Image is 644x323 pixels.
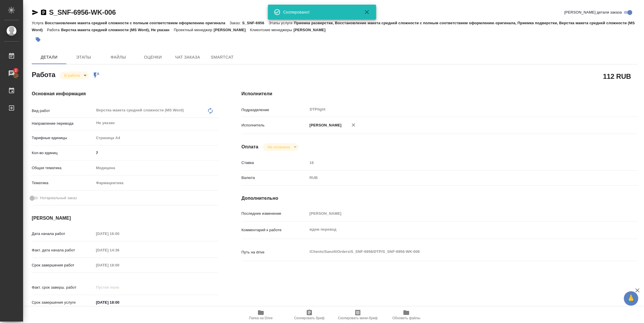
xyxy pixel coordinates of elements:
[32,121,94,126] p: Направление перевода
[94,178,218,188] div: Фармацевтика
[40,195,77,201] span: Нотариальный заказ
[94,163,218,173] div: Медицина
[94,298,145,307] input: ✎ Введи что-нибудь
[237,307,285,323] button: Папка на Drive
[60,72,89,79] div: В работе
[308,158,605,167] input: Пустое поле
[334,307,382,323] button: Скопировать мини-бриф
[32,247,94,253] p: Факт. дата начала работ
[564,10,622,15] span: [PERSON_NAME] детали заказа
[32,285,94,290] p: Факт. срок заверш. работ
[139,54,167,61] span: Оценки
[35,54,63,61] span: Детали
[32,108,94,114] p: Вид работ
[241,107,308,113] p: Подразделение
[49,8,116,16] a: S_SNF-6956-WK-006
[208,54,236,61] span: SmartCat
[360,9,374,16] button: Закрыть
[45,21,229,25] p: Восстановление макета средней сложности с полным соответствием оформлению оригинала
[32,300,94,305] p: Срок завершения услуги
[294,316,324,320] span: Скопировать бриф
[32,21,635,32] p: Приемка разверстки, Восстановление макета средней сложности с полным соответствием оформлению ори...
[626,292,636,305] span: 🙏
[32,90,218,97] h4: Основная информация
[308,247,605,257] textarea: /Clients/Sanofi/Orders/S_SNF-6956/DTP/S_SNF-6956-WK-006
[230,21,242,25] p: Заказ:
[347,119,360,131] button: Удалить исполнителя
[308,209,605,218] input: Пустое поле
[40,9,47,16] button: Скопировать ссылку
[242,21,269,25] p: S_SNF-6956
[603,71,631,81] h2: 112 RUB
[94,283,145,292] input: Пустое поле
[94,246,145,254] input: Пустое поле
[241,160,308,166] p: Ставка
[266,145,291,150] button: Не оплачена
[214,28,250,32] p: [PERSON_NAME]
[382,307,430,323] button: Обновить файлы
[241,122,308,128] p: Исполнитель
[293,28,330,32] p: [PERSON_NAME]
[338,316,377,320] span: Скопировать мини-бриф
[174,54,201,61] span: Чат заказа
[241,90,638,97] h4: Исполнители
[308,225,605,234] textarea: ждем перевод
[624,291,638,306] button: 🙏
[61,28,174,32] p: Верстка макета средней сложности (MS Word), Не указан
[263,143,298,151] div: В работе
[269,21,294,25] p: Этапы услуги
[32,9,39,16] button: Скопировать ссылку для ЯМессенджера
[32,180,94,186] p: Тематика
[241,175,308,181] p: Валюта
[11,68,20,73] span: 2
[32,262,94,268] p: Срок завершения работ
[70,54,98,61] span: Этапы
[94,149,218,157] input: ✎ Введи что-нибудь
[32,135,94,141] p: Тарифные единицы
[249,316,273,320] span: Папка на Drive
[32,150,94,156] p: Кол-во единиц
[32,165,94,171] p: Общая тематика
[174,28,214,32] p: Проектный менеджер
[241,211,308,216] p: Последнее изменение
[1,66,22,81] a: 2
[308,122,342,128] p: [PERSON_NAME]
[32,231,94,237] p: Дата начала работ
[241,249,308,255] p: Путь на drive
[392,316,420,320] span: Обновить файлы
[32,69,55,79] h2: Работа
[47,28,61,32] p: Работа
[250,28,294,32] p: Клиентские менеджеры
[285,307,334,323] button: Скопировать бриф
[32,215,218,222] h4: [PERSON_NAME]
[32,33,44,46] button: Добавить тэг
[241,195,638,202] h4: Дополнительно
[94,229,145,238] input: Пустое поле
[241,143,259,150] h4: Оплата
[283,9,355,15] div: Скопировано!
[63,73,82,78] button: В работе
[308,173,605,183] div: RUB
[241,227,308,233] p: Комментарий к работе
[94,133,218,143] div: Страница А4
[104,54,132,61] span: Файлы
[94,261,145,269] input: Пустое поле
[32,21,45,25] p: Услуга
